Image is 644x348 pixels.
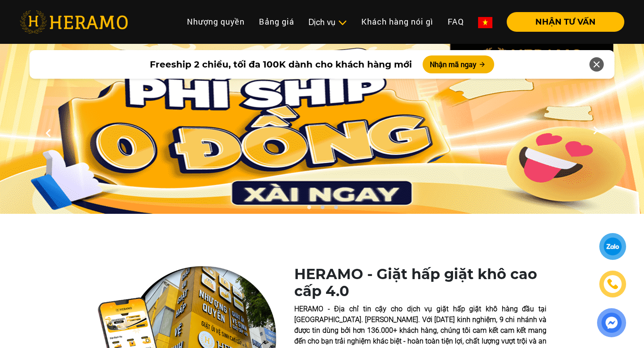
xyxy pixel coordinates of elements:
[441,12,471,31] a: FAQ
[20,10,128,34] img: heramo-logo.png
[318,205,326,214] button: 2
[309,16,347,28] div: Dịch vụ
[500,18,624,26] a: NHẬN TƯ VẤN
[304,205,313,214] button: 1
[338,18,347,27] img: subToggleIcon
[507,12,624,32] button: NHẬN TƯ VẤN
[607,279,618,289] img: phone-icon
[354,12,441,31] a: Khách hàng nói gì
[252,12,301,31] a: Bảng giá
[423,55,494,73] button: Nhận mã ngay
[600,272,626,297] a: phone-icon
[294,266,547,300] h1: HERAMO - Giặt hấp giặt khô cao cấp 4.0
[150,58,412,71] span: Freeship 2 chiều, tối đa 100K dành cho khách hàng mới
[331,205,340,214] button: 3
[478,17,492,28] img: vn-flag.png
[180,12,252,31] a: Nhượng quyền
